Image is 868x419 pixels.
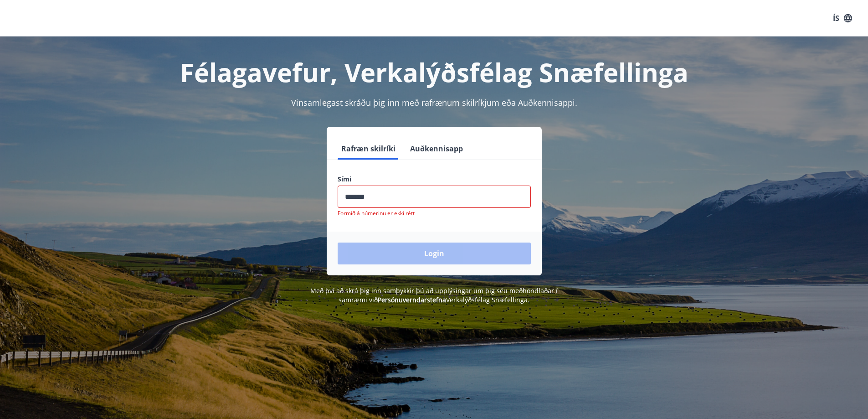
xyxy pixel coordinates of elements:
[406,138,467,160] button: Auðkennisapp
[338,175,531,184] label: Sími
[310,286,558,304] span: Með því að skrá þig inn samþykkir þú að upplýsingar um þig séu meðhöndlaðar í samræmi við Verkalý...
[291,97,577,108] span: Vinsamlegast skráðu þig inn með rafrænum skilríkjum eða Auðkennisappi.
[338,210,531,217] p: Formið á númerinu er ekki rétt
[338,138,399,160] button: Rafræn skilríki
[117,55,751,89] h1: Félagavefur, Verkalýðsfélag Snæfellinga
[828,10,857,26] button: ÍS
[378,295,446,304] a: Persónuverndarstefna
